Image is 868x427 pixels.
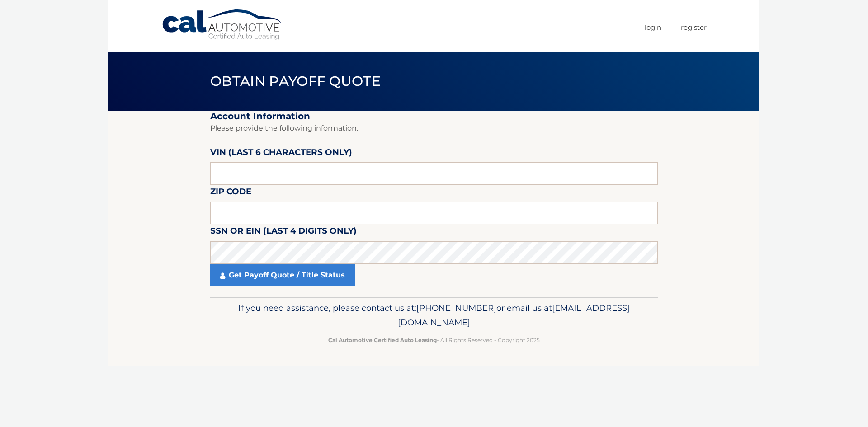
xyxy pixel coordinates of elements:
h2: Account Information [210,111,658,122]
label: SSN or EIN (last 4 digits only) [210,224,357,241]
p: - All Rights Reserved - Copyright 2025 [216,335,652,345]
a: Get Payoff Quote / Title Status [210,264,355,286]
p: Please provide the following information. [210,122,658,135]
a: Cal Automotive [161,9,283,41]
p: If you need assistance, please contact us at: or email us at [216,301,652,330]
a: Register [681,20,707,35]
span: [PHONE_NUMBER] [416,303,496,313]
label: VIN (last 6 characters only) [210,145,352,162]
span: Obtain Payoff Quote [210,73,381,89]
a: Login [645,20,661,35]
strong: Cal Automotive Certified Auto Leasing [328,337,437,343]
label: Zip Code [210,185,251,202]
